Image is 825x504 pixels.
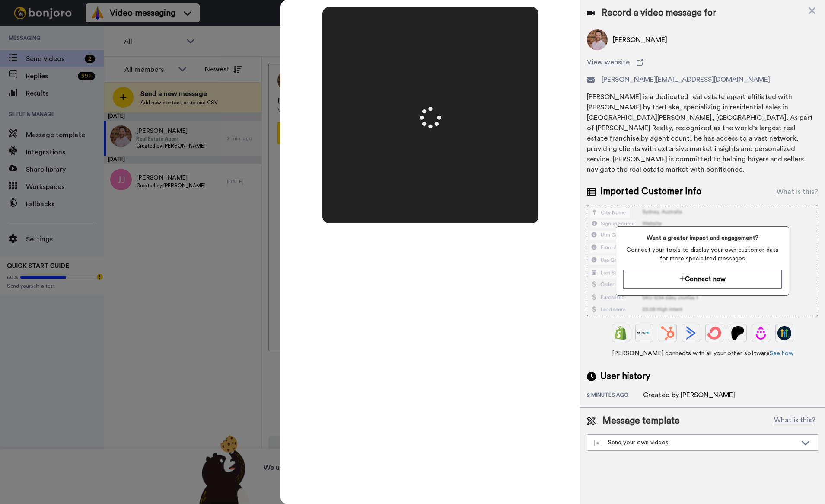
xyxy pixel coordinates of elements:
button: What is this? [771,414,818,427]
div: Send your own videos [594,438,797,447]
div: 2 minutes ago [587,392,643,400]
img: ConvertKit [707,326,721,340]
span: [PERSON_NAME][EMAIL_ADDRESS][DOMAIN_NAME] [602,74,770,85]
img: Drip [754,326,768,340]
span: User history [600,370,650,383]
img: Patreon [731,326,745,340]
div: Created by [PERSON_NAME] [643,390,735,400]
div: [PERSON_NAME] is a dedicated real estate agent affiliated with [PERSON_NAME] by the Lake, special... [587,92,818,175]
img: GoHighLevel [777,326,791,340]
div: What is this? [777,186,818,197]
img: demo-template.svg [594,440,601,446]
img: Ontraport [637,326,651,340]
span: Imported Customer Info [600,185,701,198]
img: Hubspot [661,326,675,340]
span: View website [587,57,630,67]
a: View website [587,57,818,67]
span: Connect your tools to display your own customer data for more specialized messages [623,246,782,263]
span: [PERSON_NAME] connects with all your other software [587,349,818,358]
a: See how [770,350,793,356]
span: Want a greater impact and engagement? [623,234,782,242]
button: Connect now [623,270,782,289]
img: ActiveCampaign [684,326,698,340]
img: Shopify [614,326,628,340]
span: Message template [602,414,680,427]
